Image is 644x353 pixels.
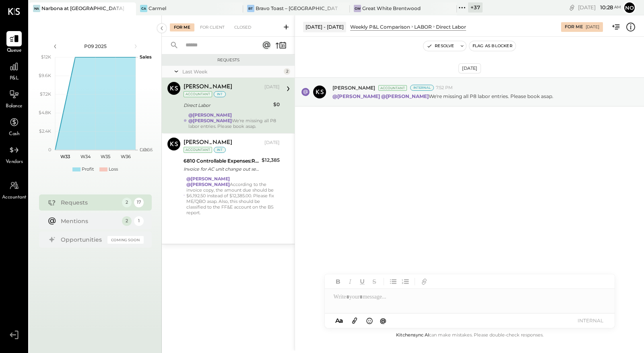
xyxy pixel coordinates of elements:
[188,118,232,123] strong: @[PERSON_NAME]
[247,5,254,12] div: BT
[264,140,280,146] div: [DATE]
[436,85,453,91] span: 7:52 PM
[565,24,583,30] div: For Me
[39,73,51,78] text: $9.6K
[60,154,70,159] text: W33
[166,57,291,63] div: Requests
[423,41,457,51] button: Resolve
[2,194,27,201] span: Accountant
[354,5,361,12] div: GW
[184,91,212,97] div: Accountant
[586,24,599,30] div: [DATE]
[6,103,23,110] span: Balance
[339,317,343,324] span: a
[357,276,367,287] button: Underline
[7,47,22,54] span: Queue
[140,147,152,152] text: Labor
[362,5,421,12] div: Great White Brentwood
[109,166,118,173] div: Loss
[120,154,130,159] text: W36
[39,128,51,134] text: $2.4K
[196,23,229,31] div: For Client
[256,5,338,12] div: Bravo Toast – [GEOGRAPHIC_DATA]
[273,100,280,109] div: $0
[184,83,232,91] div: [PERSON_NAME]
[184,101,271,109] div: Direct Labor
[140,54,152,60] text: Sales
[184,165,259,173] div: Invoice for AC unit change out service with 50% discount applied
[400,276,411,287] button: Ordered List
[184,139,232,147] div: [PERSON_NAME]
[184,157,259,165] div: 6810 Controllable Expenses:Repairs & Maintenance:Repair & Maintenance, Equipment
[61,217,118,225] div: Mentions
[186,182,230,187] strong: @[PERSON_NAME]
[184,147,212,153] div: Accountant
[284,68,290,75] div: 2
[61,198,118,207] div: Requests
[39,110,51,115] text: $4.8K
[303,22,346,32] div: [DATE] - [DATE]
[623,1,636,14] button: No
[214,147,226,153] div: int
[264,84,280,90] div: [DATE]
[0,59,28,82] a: P&L
[33,5,40,12] div: Na
[41,5,124,12] div: Narbona at [GEOGRAPHIC_DATA] LLC
[80,154,91,159] text: W34
[61,236,103,244] div: Opportunities
[41,54,51,60] text: $12K
[414,23,432,30] div: LABOR
[458,63,481,73] div: [DATE]
[186,176,230,182] strong: @[PERSON_NAME]
[186,176,280,215] div: According to the invoice copy, the amount due should be $6,192.50 instead of $12,385.00. Please f...
[469,41,516,51] button: Flag as Blocker
[9,131,19,138] span: Cash
[48,147,51,152] text: 0
[332,84,375,91] span: [PERSON_NAME]
[230,23,255,31] div: Closed
[6,159,23,166] span: Vendors
[214,91,226,97] div: int
[122,216,132,226] div: 2
[10,75,19,82] span: P&L
[0,31,28,54] a: Queue
[122,198,132,207] div: 2
[574,315,607,326] button: INTERNAL
[188,112,232,118] strong: @[PERSON_NAME]
[182,68,282,75] div: Last Week
[149,5,166,12] div: Carmel
[0,115,28,138] a: Cash
[345,276,355,287] button: Italic
[134,216,144,226] div: 1
[410,85,434,91] div: Internal
[333,276,343,287] button: Bold
[378,315,389,326] button: @
[140,5,147,12] div: Ca
[380,317,386,324] span: @
[578,4,621,11] div: [DATE]
[0,178,28,201] a: Accountant
[381,93,429,99] strong: @[PERSON_NAME]
[369,276,380,287] button: Strikethrough
[333,316,346,325] button: Aa
[262,156,280,164] div: $12,385
[332,93,380,99] strong: @[PERSON_NAME]
[378,85,407,91] div: Accountant
[388,276,398,287] button: Unordered List
[468,2,483,13] div: + 37
[40,91,51,97] text: $7.2K
[82,166,94,173] div: Profit
[436,23,466,30] div: Direct Labor
[107,236,144,244] div: Coming Soon
[61,43,130,50] div: P09 2025
[332,93,553,100] p: We're missing all P8 labor entries. Please book asap.
[568,3,576,12] div: copy link
[350,23,410,30] div: Weekly P&L Comparison
[419,276,429,287] button: Add URL
[134,198,144,207] div: 17
[101,154,110,159] text: W35
[0,142,28,166] a: Vendors
[0,87,28,110] a: Balance
[188,112,280,129] div: We're missing all P8 labor entries. Please book asap.
[170,23,194,31] div: For Me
